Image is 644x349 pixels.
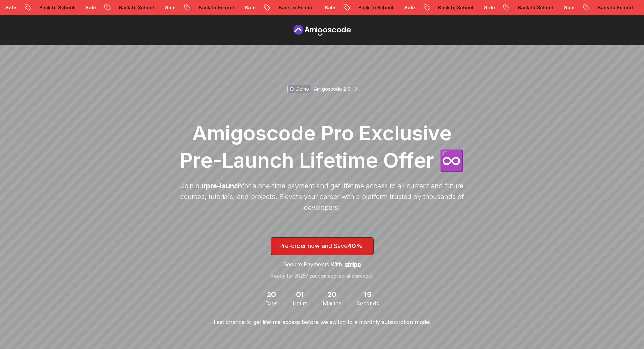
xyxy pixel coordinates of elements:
p: Sale [239,4,261,11]
p: Sale [160,4,181,11]
span: 40% [348,242,362,249]
span: 20 Minutes [328,289,336,300]
p: Back to School [592,4,638,11]
p: Last chance to get lifetime access before we switch to a monthly subscription model [214,318,430,326]
h1: Amigoscode Pro Exclusive Pre-Launch Lifetime Offer ♾️ [177,119,468,174]
p: Back to School [433,4,479,11]
a: DemoAmigoscode 2.0 [286,83,359,95]
p: Sale [399,4,421,11]
span: 20 Days [267,289,276,300]
span: Minutes [323,300,341,307]
p: Join our for a one-time payment and get lifetime access to all current and future courses, tutori... [177,180,468,213]
p: Demo [296,86,309,92]
span: Days [265,300,278,307]
span: Seconds [357,300,379,307]
a: lifetime-access [271,237,374,279]
p: Amigoscode 2.0 [314,86,350,92]
a: Pre Order page [292,25,353,36]
p: Sale [80,4,101,11]
span: 1 Hours [296,289,304,300]
p: Sale [319,4,341,11]
p: Ready for 2025? coupon applied at checkout! [271,272,374,279]
span: pre-launch [206,182,242,190]
p: Back to School [114,4,160,11]
span: Hours [293,300,307,307]
p: Back to School [353,4,399,11]
p: Sale [558,4,580,11]
p: Back to School [273,4,319,11]
p: Sale [479,4,500,11]
p: Pre-order now and Save [279,241,365,251]
p: Back to School [512,4,558,11]
p: Back to School [193,4,239,11]
span: 19 Seconds [364,289,372,300]
p: Back to School [34,4,80,11]
p: Secure Payments With [283,260,342,268]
